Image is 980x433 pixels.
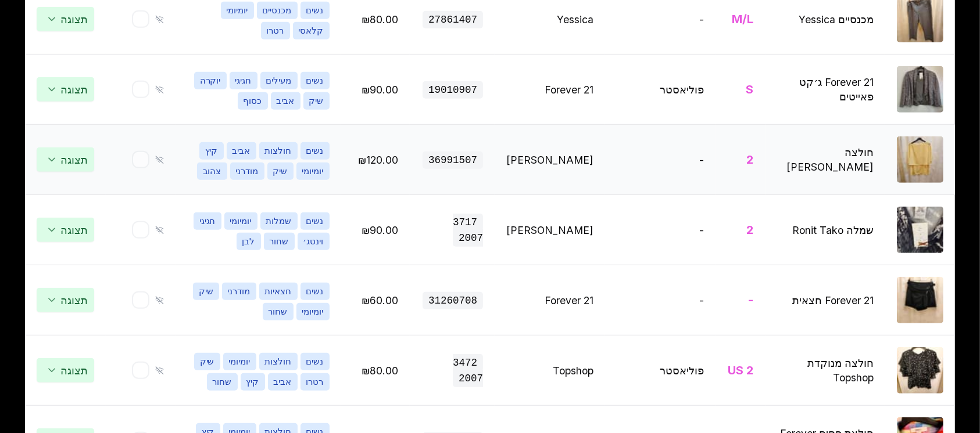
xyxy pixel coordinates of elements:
[303,92,330,110] span: שיק
[362,365,398,377] span: Edit price
[301,142,330,160] span: נשים
[301,212,330,230] span: נשים
[605,335,716,406] td: פוליאסטר
[296,163,330,180] span: יומיומי
[716,125,765,195] td: 2
[271,92,301,110] span: אביב
[296,303,330,320] span: יומיומי
[453,354,483,387] span: 3472 2007
[897,207,943,253] img: שמלה Ronit Tako
[199,142,224,160] span: קיץ
[301,2,330,19] span: נשים
[766,55,885,125] td: Forever 21 ג׳קט פאייטים
[221,2,254,19] span: יומיומי
[37,218,94,242] span: Change status
[37,77,94,102] span: Change status
[766,195,885,265] td: שמלה Ronit Tako
[197,163,227,180] span: צהוב
[423,151,483,169] span: 36991507
[766,335,885,406] td: חולצה מנוקדת Topshop
[223,353,256,370] span: יומיומי
[362,224,398,236] span: Edit price
[423,292,483,309] span: 31260708
[453,214,483,247] span: 3717 2007
[301,353,330,370] span: נשים
[37,358,94,383] span: Change status
[222,283,256,300] span: מודרני
[423,81,483,99] span: 19010907
[605,195,716,265] td: -
[766,265,885,335] td: Forever 21 חצאית
[194,353,220,370] span: שיק
[259,283,298,300] span: חצאיות
[260,72,298,89] span: מעילים
[37,147,94,172] span: Change status
[495,335,605,406] td: Topshop
[301,373,330,391] span: רטרו
[358,154,398,166] span: Edit price
[241,373,265,391] span: קיץ
[224,212,257,230] span: יומיומי
[495,125,605,195] td: [PERSON_NAME]
[605,125,716,195] td: -
[362,84,398,96] span: Edit price
[495,265,605,335] td: Forever 21
[264,233,295,250] span: שחור
[897,277,943,323] img: Forever 21 חצאית
[605,55,716,125] td: פוליאסטר
[238,92,268,110] span: כסוף
[259,353,298,370] span: חולצות
[766,125,885,195] td: חולצה [PERSON_NAME]
[423,11,483,28] span: 27861407
[362,294,398,306] span: Edit price
[194,72,227,89] span: יוקרה
[227,142,256,160] span: אביב
[716,195,765,265] td: 2
[268,373,298,391] span: אביב
[37,288,94,312] span: Change status
[293,22,330,39] span: קלאסי
[230,163,264,180] span: מודרני
[897,66,943,113] img: Forever 21 ג׳קט פאייטים
[37,7,94,31] span: Change status
[716,55,765,125] td: S
[237,233,261,250] span: לבן
[716,335,765,406] td: US 2
[263,303,294,320] span: שחור
[257,2,298,19] span: מכנסיים
[298,233,330,250] span: וינטג׳
[495,195,605,265] td: [PERSON_NAME]
[301,283,330,300] span: נשים
[259,142,298,160] span: חולצות
[267,163,294,180] span: שיק
[194,212,221,230] span: חגיגי
[495,55,605,125] td: Forever 21
[301,72,330,89] span: נשים
[897,347,943,394] img: חולצה מנוקדת Topshop
[193,283,219,300] span: שיק
[230,72,257,89] span: חגיגי
[897,136,943,183] img: חולצה Lenny B.
[261,22,290,39] span: רטרו
[605,265,716,335] td: -
[207,373,238,391] span: שחור
[362,13,398,26] span: Edit price
[716,265,765,335] td: -
[260,212,298,230] span: שמלות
